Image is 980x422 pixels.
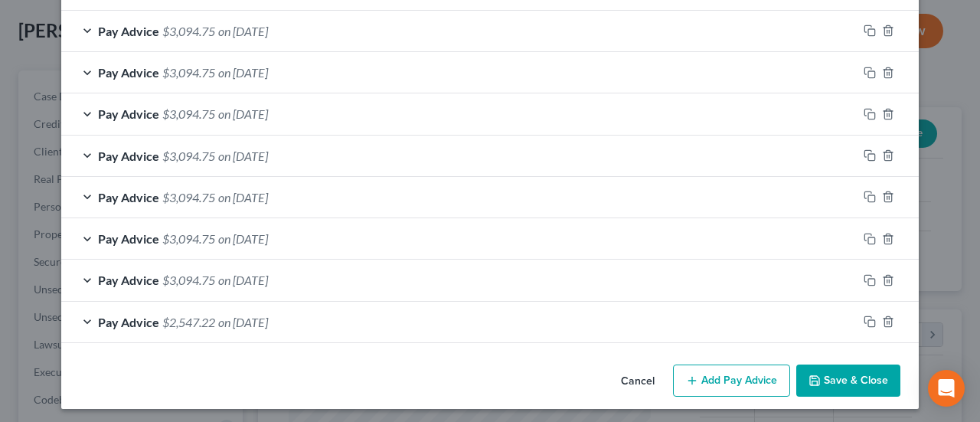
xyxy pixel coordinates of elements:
[218,24,268,38] span: on [DATE]
[162,106,215,121] span: $3,094.75
[928,370,965,407] div: Open Intercom Messenger
[162,315,215,329] span: $2,547.22
[609,366,667,397] button: Cancel
[218,315,268,329] span: on [DATE]
[98,149,159,163] span: Pay Advice
[162,231,215,246] span: $3,094.75
[98,315,159,329] span: Pay Advice
[98,65,159,80] span: Pay Advice
[162,149,215,163] span: $3,094.75
[218,273,268,287] span: on [DATE]
[162,273,215,287] span: $3,094.75
[218,65,268,80] span: on [DATE]
[98,231,159,246] span: Pay Advice
[98,106,159,121] span: Pay Advice
[98,273,159,287] span: Pay Advice
[218,190,268,204] span: on [DATE]
[218,149,268,163] span: on [DATE]
[98,190,159,204] span: Pay Advice
[218,106,268,121] span: on [DATE]
[162,190,215,204] span: $3,094.75
[218,231,268,246] span: on [DATE]
[162,65,215,80] span: $3,094.75
[796,365,900,397] button: Save & Close
[98,24,159,38] span: Pay Advice
[673,365,790,397] button: Add Pay Advice
[162,24,215,38] span: $3,094.75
